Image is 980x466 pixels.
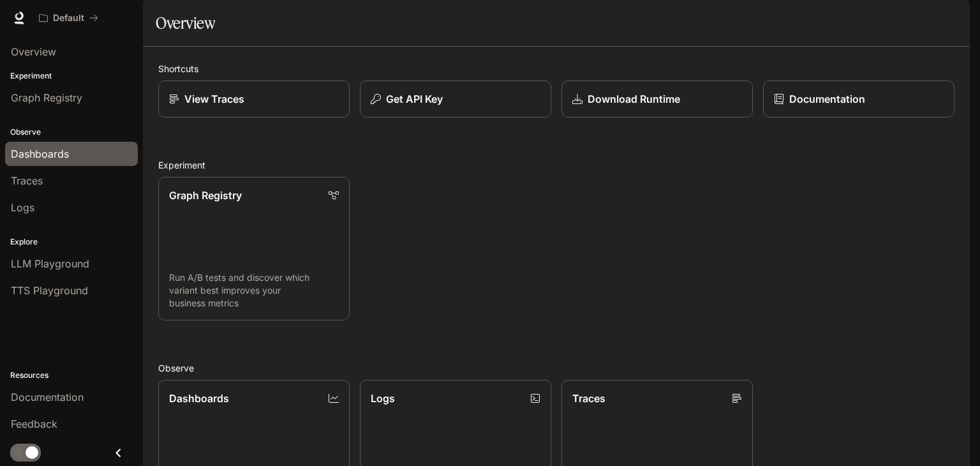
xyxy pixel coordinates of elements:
[158,80,350,117] a: View Traces
[588,91,680,107] p: Download Runtime
[789,91,865,107] p: Documentation
[169,188,242,203] p: Graph Registry
[158,177,350,320] a: Graph RegistryRun A/B tests and discover which variant best improves your business metrics
[158,361,954,375] h2: Observe
[763,80,954,117] a: Documentation
[53,13,84,24] p: Default
[156,10,215,36] h1: Overview
[158,158,954,172] h2: Experiment
[371,391,395,406] p: Logs
[572,391,605,406] p: Traces
[158,62,954,75] h2: Shortcuts
[184,91,244,107] p: View Traces
[386,91,443,107] p: Get API Key
[561,80,753,117] a: Download Runtime
[360,80,551,117] button: Get API Key
[169,391,229,406] p: Dashboards
[33,5,104,31] button: All workspaces
[169,271,339,310] p: Run A/B tests and discover which variant best improves your business metrics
